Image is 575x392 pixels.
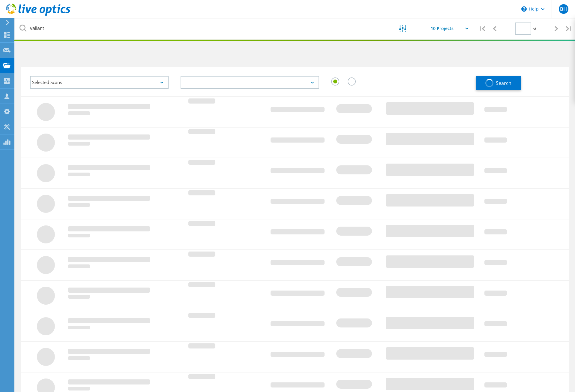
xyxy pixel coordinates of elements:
[521,6,527,12] svg: \n
[476,18,488,39] div: |
[30,76,169,89] div: Selected Scans
[476,76,521,90] button: Search
[563,18,575,39] div: |
[15,18,380,39] input: undefined
[533,26,536,32] span: of
[560,7,567,11] span: BH
[496,80,511,86] span: Search
[6,13,70,17] a: Live Optics Dashboard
